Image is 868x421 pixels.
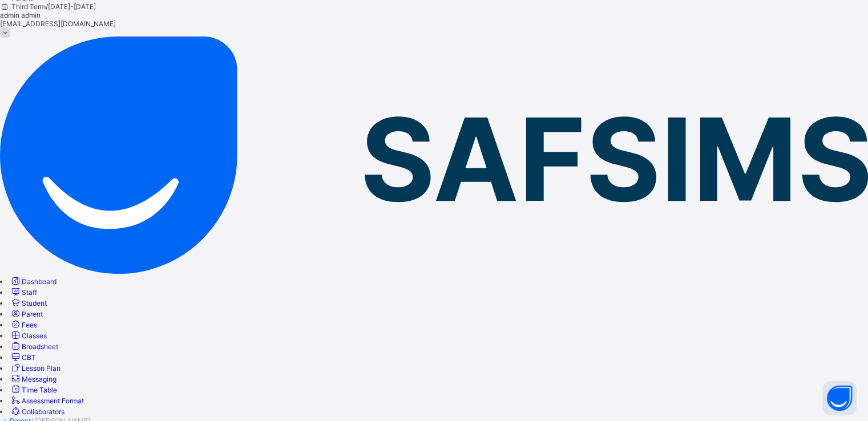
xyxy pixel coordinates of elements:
[10,288,37,297] a: Staff
[10,375,56,383] a: Messaging
[10,353,36,362] a: CBT
[10,331,47,340] a: Classes
[10,310,43,318] a: Parent
[22,375,56,383] span: Messaging
[10,277,56,286] a: Dashboard
[10,407,64,416] a: Collaborators
[10,396,84,405] a: Assessment Format
[22,288,37,297] span: Staff
[10,299,47,307] a: Student
[22,396,84,405] span: Assessment Format
[22,277,56,286] span: Dashboard
[22,353,36,362] span: CBT
[10,342,58,351] a: Broadsheet
[822,381,857,415] button: Open asap
[22,364,60,373] span: Lesson Plan
[10,321,37,329] a: Fees
[10,364,60,373] a: Lesson Plan
[22,331,47,340] span: Classes
[22,386,57,394] span: Time Table
[22,342,58,351] span: Broadsheet
[22,321,37,329] span: Fees
[22,407,64,416] span: Collaborators
[22,299,47,307] span: Student
[10,386,57,394] a: Time Table
[22,310,43,318] span: Parent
